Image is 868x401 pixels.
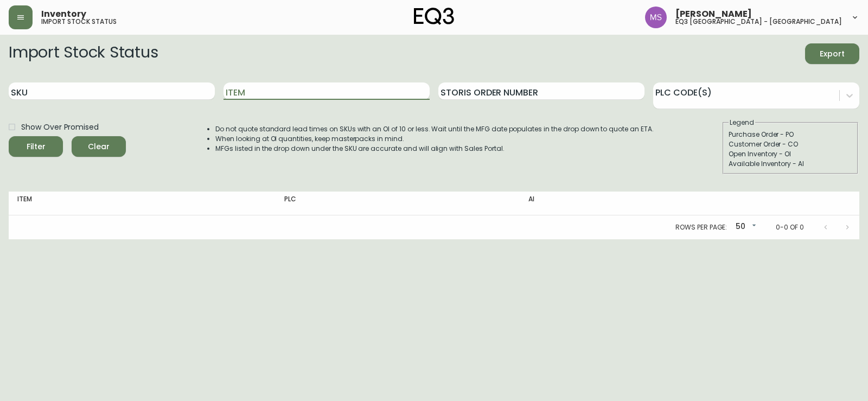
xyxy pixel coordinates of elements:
li: Do not quote standard lead times on SKUs with an OI of 10 or less. Wait until the MFG date popula... [215,124,654,134]
th: Item [9,192,276,215]
li: MFGs listed in the drop down under the SKU are accurate and will align with Sales Portal. [215,144,654,154]
span: [PERSON_NAME] [675,10,752,18]
legend: Legend [729,118,755,128]
h2: Import Stock Status [9,43,158,64]
div: Purchase Order - PO [729,130,852,139]
th: PLC [276,192,520,215]
span: Show Over Promised [21,122,99,133]
span: Inventory [41,10,86,18]
h5: import stock status [41,18,117,25]
img: 1b6e43211f6f3cc0b0729c9049b8e7af [645,7,667,28]
th: AI [520,192,714,215]
img: logo [414,8,454,25]
div: Available Inventory - AI [729,159,852,169]
button: Clear [72,136,126,157]
span: Export [814,47,851,61]
div: Filter [27,140,46,154]
div: Customer Order - CO [729,139,852,149]
h5: eq3 [GEOGRAPHIC_DATA] - [GEOGRAPHIC_DATA] [675,18,842,25]
div: Open Inventory - OI [729,149,852,159]
button: Filter [9,136,63,157]
button: Export [805,43,859,64]
span: Clear [80,140,117,154]
li: When looking at OI quantities, keep masterpacks in mind. [215,134,654,144]
div: 50 [731,218,758,236]
p: 0-0 of 0 [776,222,804,232]
p: Rows per page: [675,222,727,232]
